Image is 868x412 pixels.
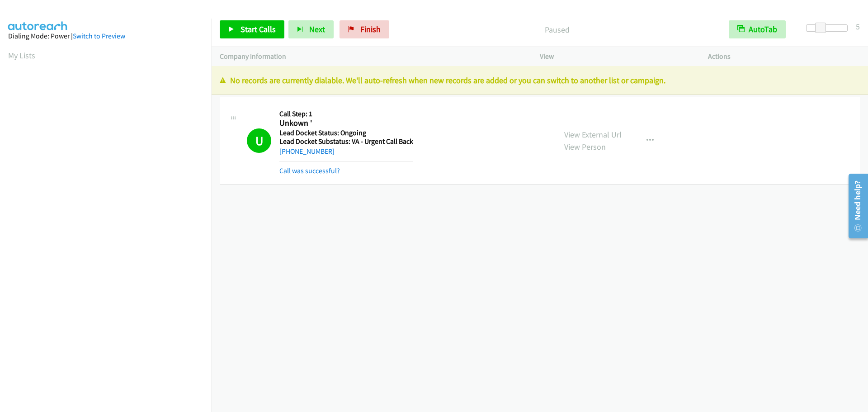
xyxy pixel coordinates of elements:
a: Start Calls [220,20,284,38]
button: AutoTab [729,20,786,38]
p: No records are currently dialable. We'll auto-refresh when new records are added or you can switc... [220,74,860,86]
a: Call was successful? [279,166,340,175]
div: 5 [856,20,860,33]
a: [PHONE_NUMBER] [279,147,335,156]
h2: Unkown ' [279,118,411,128]
span: Next [309,24,325,34]
p: Paused [401,24,712,36]
p: Actions [708,51,860,62]
a: View External Url [564,129,622,140]
h5: Lead Docket Status: Ongoing [279,128,413,137]
p: View [540,51,692,62]
h1: U [247,128,271,153]
p: Company Information [220,51,524,62]
h5: Lead Docket Substatus: VA - Urgent Call Back [279,137,413,146]
a: Switch to Preview [73,32,125,40]
a: Finish [340,20,389,38]
a: View Person [564,142,606,152]
h5: Call Step: 1 [279,109,413,118]
iframe: Resource Center [842,170,868,242]
a: My Lists [8,50,35,61]
div: Dialing Mode: Power | [8,31,203,42]
button: Next [288,20,334,38]
span: Start Calls [241,24,276,34]
span: Finish [360,24,381,34]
